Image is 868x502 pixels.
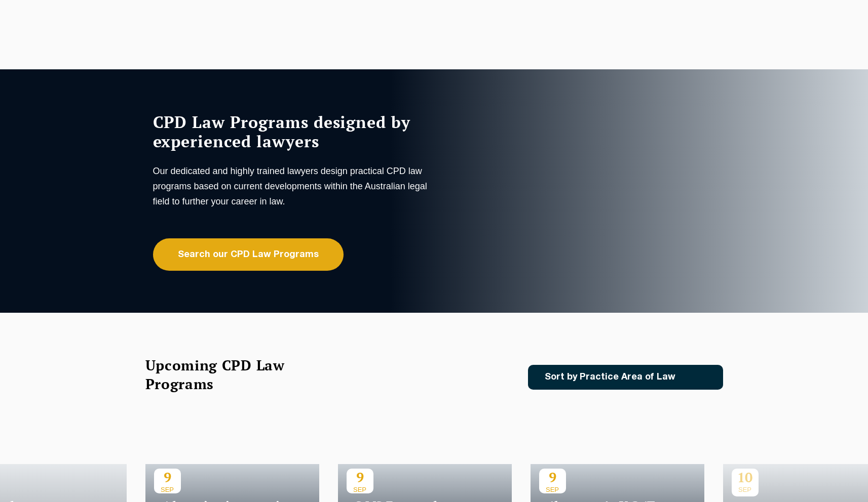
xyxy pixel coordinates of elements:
[347,469,373,486] p: 9
[539,486,566,493] span: SEP
[539,469,566,486] p: 9
[528,365,723,390] a: Sort by Practice Area of Law
[347,486,373,493] span: SEP
[692,373,703,382] img: Icon
[145,356,310,393] h2: Upcoming CPD Law Programs
[154,469,181,486] p: 9
[154,486,181,493] span: SEP
[153,238,344,271] a: Search our CPD Law Programs
[153,112,432,151] h1: CPD Law Programs designed by experienced lawyers
[153,163,432,209] p: Our dedicated and highly trained lawyers design practical CPD law programs based on current devel...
